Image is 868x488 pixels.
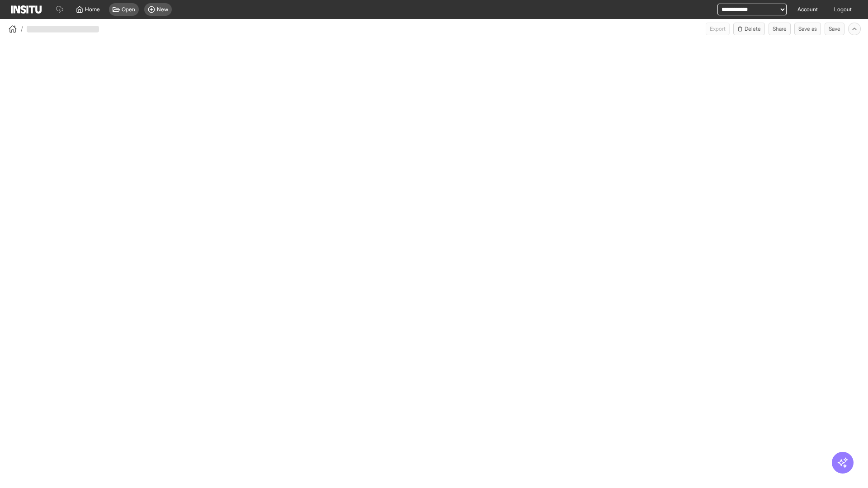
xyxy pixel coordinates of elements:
[85,6,100,13] span: Home
[7,23,23,34] button: /
[733,23,765,35] button: Delete
[11,5,42,14] img: Logo
[21,24,23,33] span: /
[706,23,730,35] span: Can currently only export from Insights reports.
[794,23,821,35] button: Save as
[825,23,844,35] button: Save
[769,23,791,35] button: Share
[706,23,730,35] button: Export
[157,6,168,13] span: New
[122,6,135,13] span: Open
